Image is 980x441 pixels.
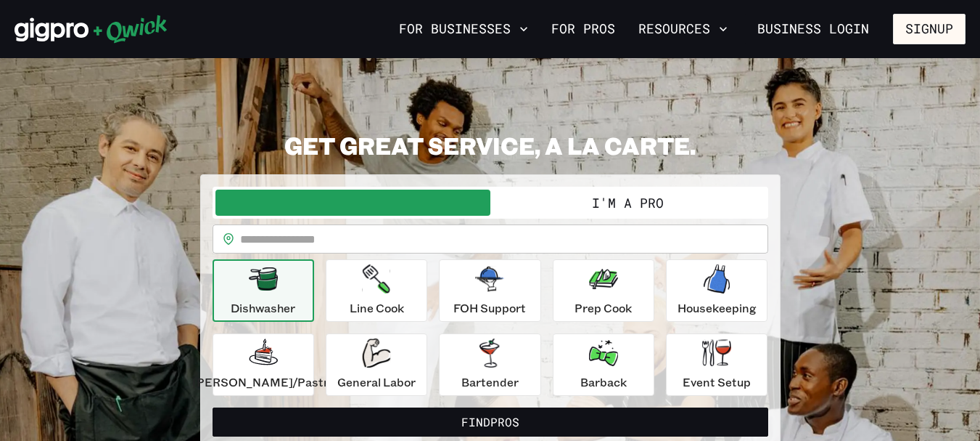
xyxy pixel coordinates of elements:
[553,259,654,322] button: Prep Cook
[326,259,427,322] button: Line Cook
[231,299,295,317] p: Dishwasher
[666,333,767,396] button: Event Setup
[213,259,314,322] button: Dishwasher
[213,408,768,437] button: FindPros
[215,190,490,216] button: I'm a Business
[545,17,621,41] a: For Pros
[678,299,757,317] p: Housekeeping
[200,131,781,160] h2: GET GREAT SERVICE, A LA CARTE.
[326,333,427,396] button: General Labor
[337,373,416,391] p: General Labor
[393,17,534,41] button: For Businesses
[633,17,733,41] button: Resources
[439,333,540,396] button: Bartender
[893,14,965,44] button: Signup
[213,333,314,396] button: [PERSON_NAME]/Pastry
[453,299,526,317] p: FOH Support
[350,299,404,317] p: Line Cook
[683,373,751,391] p: Event Setup
[666,259,767,322] button: Housekeeping
[461,373,519,391] p: Bartender
[553,333,654,396] button: Barback
[575,299,632,317] p: Prep Cook
[580,373,627,391] p: Barback
[745,14,881,44] a: Business Login
[192,373,334,391] p: [PERSON_NAME]/Pastry
[439,259,540,322] button: FOH Support
[490,190,765,216] button: I'm a Pro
